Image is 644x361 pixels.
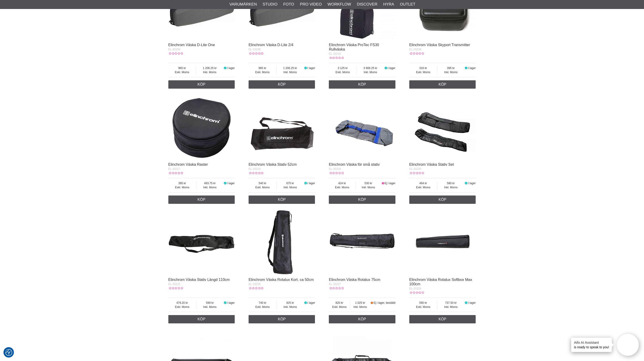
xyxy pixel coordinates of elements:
span: 316 [409,66,437,70]
span: Exkl. Moms [249,185,277,190]
a: Elinchrom Väska Skyport Transmitter [409,43,470,47]
i: I lager [223,301,227,304]
a: Elinchrom Väska Stativ 52cm [249,162,297,166]
span: 675 [277,181,304,185]
span: 493.75 [196,181,223,185]
a: Elinchrom Väska D-Lite One [168,43,215,47]
span: Inkl. Moms [437,70,464,74]
div: Kundbetyg: 0 [409,171,424,175]
span: Exkl. Moms [249,70,276,74]
a: Elinchrom Väska Rotalux 75cm [329,278,380,282]
button: Samtyckesinställningar [5,348,12,357]
span: Inkl. Moms [437,305,464,309]
span: EL-33224 [409,287,421,290]
span: I lager [307,182,315,185]
span: I lager [468,182,476,185]
a: Köp [168,315,235,323]
a: Elinchrom Väska för små stativ [329,162,380,166]
span: 1 206.25 [277,66,304,70]
a: Köp [168,196,235,204]
i: I lager [223,66,227,70]
i: Beställd [370,301,374,304]
a: Elinchrom Väska Rotalux Kort. ca 50cm [249,278,314,282]
span: EL-33222 [168,283,180,286]
span: Exkl. Moms [249,305,277,309]
span: EL-33238 [409,48,421,51]
span: Inkl. Moms [437,185,464,190]
span: 737.50 [437,301,464,305]
a: Elinchrom Väska Stativ Längd 110cm [168,278,230,282]
img: Elinchrom Väska Stativ Set [409,93,476,160]
span: EL-33198 [249,48,261,51]
span: Exkl. Moms [409,70,437,74]
i: I lager [304,66,307,70]
span: Inkl. Moms [196,185,223,190]
img: Elinchrom Väska Rotalux 75cm [329,208,395,275]
div: Kundbetyg: 0 [409,51,424,56]
span: Exkl. Moms [168,305,196,309]
span: I lager [468,66,476,70]
a: Elinchrom Väska Stativ Set [409,162,454,166]
img: Elinchrom Väska Stativ Längd 110cm [168,208,235,275]
i: Ej i lager [381,182,385,185]
a: Elinchrom Väska ProTec FS30 Rullväska [329,43,379,51]
a: Studio [263,1,277,7]
a: Discover [357,1,377,7]
span: Inkl. Moms [277,185,304,190]
i: I lager [304,182,307,185]
a: Köp [409,315,476,323]
span: Inkl. Moms [356,185,381,190]
span: I lager [307,301,315,304]
div: Kundbetyg: 0 [409,291,424,295]
div: Kundbetyg: 0 [168,286,183,290]
span: 3 906.25 [357,66,384,70]
span: 1 025 [350,301,370,305]
div: Kundbetyg: 0 [329,56,344,60]
i: I lager [464,66,468,70]
span: Exkl. Moms [168,185,196,190]
a: Hyra [383,1,394,7]
a: Köp [329,315,395,323]
span: 464 [409,181,437,185]
img: Elinchrom Väska Stativ 52cm [249,93,315,160]
span: EL-33223 [249,167,261,171]
span: Inkl. Moms [277,70,304,74]
i: I lager [384,66,388,70]
span: I lager [227,66,235,70]
span: Ej i lager, beställd [374,301,395,304]
span: Inkl. Moms [357,70,384,74]
a: Elinchrom Väska D-Lite 2/4 [249,43,293,47]
span: Exkl. Moms [329,185,355,190]
div: is ready to speak to you! [571,338,612,352]
i: I lager [464,301,468,304]
span: EL-33217 [168,167,180,171]
i: I lager [464,182,468,185]
a: Köp [249,80,315,89]
img: Elinchrom Väska Rotalux Kort. ca 50cm [249,208,315,275]
a: Outlet [400,1,415,7]
span: 395 [437,66,464,70]
a: Köp [249,196,315,204]
img: Revisit consent button [5,349,12,356]
span: Inkl. Moms [196,70,223,74]
span: Inkl. Moms [196,305,223,309]
img: Elinchrom Väska Raster [168,93,235,160]
span: Inkl. Moms [277,305,304,309]
span: Exkl. Moms [329,305,350,309]
div: Kundbetyg: 0 [329,286,344,290]
span: EL-33194 [168,48,180,51]
i: I lager [304,301,307,304]
span: EL-33227 [329,283,341,286]
span: 590 [409,301,437,305]
i: I lager [223,182,227,185]
div: Kundbetyg: 0 [249,171,263,175]
span: Exkl. Moms [168,70,196,74]
span: 424 [329,181,355,185]
span: 820 [329,301,350,305]
span: 740 [249,301,277,305]
a: Köp [409,80,476,89]
span: Exkl. Moms [329,70,357,74]
a: Pro Video [300,1,322,7]
h4: Aifo AI Assistant [574,340,609,345]
a: Elinchrom Väska Rotalux Softbox Max 100cm [409,278,472,286]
